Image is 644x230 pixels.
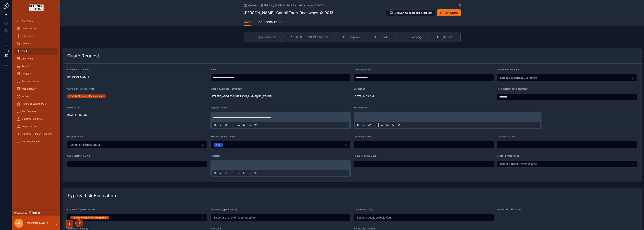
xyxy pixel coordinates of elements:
[210,135,236,138] span: Assigned Team Member
[14,78,58,85] a: Representatives
[12,209,60,216] a: Powered by
[248,4,257,7] span: Quotes
[210,94,351,98] span: [STREET_ADDRESS][PERSON_NAME][US_STATE]
[14,108,58,115] a: Rep Contacts
[73,216,106,219] div: Facility / Property Management
[14,212,27,215] span: Powered by
[22,80,39,83] span: Representatives
[257,19,282,26] a: JOB INFORMATION
[22,42,31,45] span: Projects
[256,35,276,39] span: Seginus Website
[354,154,376,157] span: Requested Ship Date
[210,154,220,157] span: PO Notes
[14,131,58,137] a: Customer Support Requests
[291,36,292,39] span: 2
[14,138,58,145] a: Rep Negotiations
[14,48,58,55] a: Quotes
[14,93,58,100] a: Variants
[22,57,33,60] span: Line Items
[14,40,58,47] a: Projects
[67,193,116,199] h2: Type & Risk Evaluation
[67,141,207,148] button: Select Button
[67,106,79,109] span: Updated at
[210,208,237,211] span: Customer Type (Internal)
[210,68,216,71] span: Email
[296,35,328,39] span: [PERSON_NAME] Website
[251,36,252,39] span: 1
[210,106,227,109] span: Request Details
[67,214,207,221] button: Select Button
[210,227,221,230] span: Risk Level
[22,35,34,38] span: Customers
[395,11,432,15] span: Convert to customer & project
[354,214,494,221] button: Select Button
[70,94,103,98] div: Facility / Property Management
[22,117,43,120] span: Customer Contacts
[14,123,58,130] a: Vendor Quotes
[497,74,637,81] button: Select Button
[497,160,637,168] button: Select Button
[244,20,251,24] span: MAIN
[410,35,423,39] span: Campaign
[497,154,519,157] span: Order Payment Type
[67,227,89,230] span: Validated Company?
[14,116,58,122] a: Customer Contacts
[22,65,29,68] span: Table 1
[500,162,537,166] span: Select a Order Payment Type
[497,87,527,90] span: Project Name (by customer)
[354,106,369,109] span: Internal Notes
[14,55,58,62] a: Line Items
[22,95,31,98] span: Variants
[210,87,242,90] span: Shipping Address (Formatted)
[70,143,101,147] span: Select a Request Status
[14,25,58,32] a: Quote Requests
[437,9,461,16] button: Edit Quote
[22,133,52,136] span: Customer Support Requests
[437,36,438,39] span: 6
[405,36,406,39] span: 5
[22,140,40,143] span: Rep Negotiations
[14,101,58,107] a: Purchase Orders (POs)
[354,227,375,230] span: Notes / Risk Reason
[375,36,376,39] span: 4
[22,102,46,105] span: Purchase Orders (POs)
[22,87,37,90] span: Manufacturer
[261,4,324,7] a: [PERSON_NAME]-Cattail Farm-Roadways-Q-9013
[210,214,351,221] button: Select Button
[354,87,365,90] span: Created at
[244,19,251,26] a: MAIN
[343,36,344,39] span: 3
[357,216,391,219] span: Select a Location Risk Flag
[26,221,48,225] p: [PERSON_NAME]
[210,141,351,148] button: Select Button
[67,154,91,157] span: Sub Customer PO No.
[22,72,31,75] span: Products
[354,135,373,138] span: Customer Job No.
[216,143,220,147] div: Arie
[22,110,36,113] span: Rep Contacts
[380,35,387,39] span: Email
[67,75,207,79] span: [PERSON_NAME]
[244,4,257,7] a: Quotes
[67,68,89,71] span: Customer Full Name
[354,68,371,71] span: Company Name
[14,18,58,24] a: App Setup
[497,68,519,71] span: Is Repeat Customer?
[67,53,99,59] h2: Quote Request
[14,33,58,40] a: Customers
[67,113,207,117] span: [DATE] 3:09 AM
[386,9,435,16] button: Convert to customer & project
[500,76,537,80] span: Select a Is Repeat Customer?
[354,208,373,211] span: Location Risk Flag
[22,27,39,30] span: Quote Requests
[443,35,452,39] span: Manual
[14,63,58,70] a: Table 1
[67,87,95,90] span: Customer Type (External)
[257,20,282,24] span: JOB INFORMATION
[14,85,58,92] a: Manufacturer
[354,94,494,98] span: [DATE] 8:03 AM
[22,125,37,128] span: Vendor Quotes
[214,216,256,219] span: Select a Customer Type (Internal)
[14,70,58,77] a: Products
